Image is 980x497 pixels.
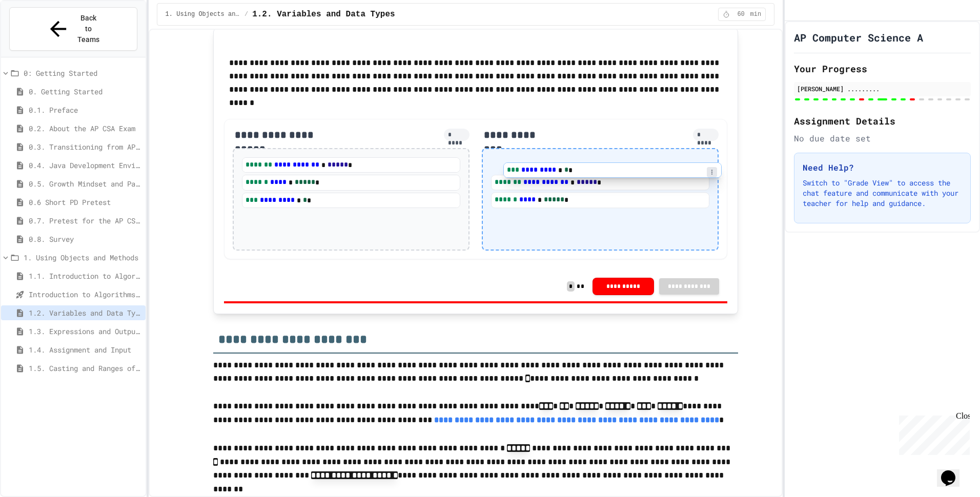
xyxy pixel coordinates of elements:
span: 1.5. Casting and Ranges of Values [29,363,141,374]
button: Back to Teams [9,7,137,51]
span: 1.1. Introduction to Algorithms, Programming, and Compilers [29,271,141,281]
span: / [244,10,248,18]
span: 1.4. Assignment and Input [29,344,141,355]
span: Introduction to Algorithms, Programming, and Compilers [29,289,141,300]
h3: Need Help? [803,161,962,174]
iframe: chat widget [937,456,970,487]
h2: Assignment Details [794,114,971,128]
div: No due date set [794,132,971,144]
h1: AP Computer Science A [794,30,923,45]
span: 0.6 Short PD Pretest [29,197,141,208]
span: 1.3. Expressions and Output [New] [29,326,141,337]
span: 0.7. Pretest for the AP CSA Exam [29,215,141,226]
span: Back to Teams [76,13,100,45]
span: 0.8. Survey [29,234,141,244]
span: 1.2. Variables and Data Types [252,8,395,20]
span: 0.1. Preface [29,105,141,115]
span: 0: Getting Started [24,68,141,78]
span: 0.2. About the AP CSA Exam [29,123,141,134]
span: 0.4. Java Development Environments [29,160,141,171]
iframe: chat widget [895,411,970,455]
div: [PERSON_NAME] ......... [797,84,968,93]
span: 1. Using Objects and Methods [166,10,240,18]
span: 1.2. Variables and Data Types [29,307,141,318]
h2: Your Progress [794,61,971,76]
span: 0.3. Transitioning from AP CSP to AP CSA [29,141,141,152]
span: 1. Using Objects and Methods [24,252,141,263]
div: Chat with us now!Close [4,4,71,65]
p: Switch to "Grade View" to access the chat feature and communicate with your teacher for help and ... [803,178,962,209]
span: 0. Getting Started [29,86,141,97]
span: 60 [733,10,749,18]
span: 0.5. Growth Mindset and Pair Programming [29,178,141,189]
span: min [750,10,762,18]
